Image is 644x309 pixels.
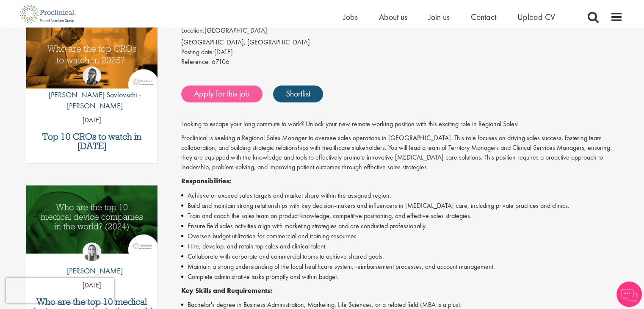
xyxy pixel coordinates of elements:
[181,133,623,172] p: Proclinical is seeking a Regional Sales Manager to oversee sales operations in [GEOGRAPHIC_DATA]....
[181,26,205,36] label: Location:
[26,89,158,111] p: [PERSON_NAME] Savlovschi - [PERSON_NAME]
[343,11,358,22] a: Jobs
[471,11,496,22] a: Contact
[616,281,642,307] img: Chatbot
[181,251,623,262] li: Collaborate with corporate and commercial teams to achieve shared goals.
[181,38,623,47] div: [GEOGRAPHIC_DATA], [GEOGRAPHIC_DATA]
[181,119,623,129] p: Looking to escape your long commute to work? Unlock your new remote working position with this ex...
[181,262,623,272] li: Maintain a strong understanding of the local healthcare system, reimbursement processes, and acco...
[181,26,623,38] li: [GEOGRAPHIC_DATA]
[181,221,623,231] li: Ensure field sales activities align with marketing strategies and are conducted professionally.
[181,272,623,282] li: Complete administrative tasks promptly and within budget.
[30,132,154,151] a: Top 10 CROs to watch in [DATE]
[212,57,229,66] span: 67106
[181,177,231,185] strong: Responsibilities:
[181,231,623,241] li: Oversee budget utilization for commercial and training resources.
[26,185,158,254] img: Top 10 Medical Device Companies 2024
[181,47,214,56] span: Posting date:
[181,86,263,102] a: Apply for this job
[26,116,158,125] p: [DATE]
[181,57,210,67] label: Reference:
[428,11,450,22] a: Join us
[61,265,123,276] p: [PERSON_NAME]
[517,11,555,22] a: Upload CV
[26,20,158,88] img: Top 10 CROs 2025 | Proclinical
[181,201,623,211] li: Build and maintain strong relationships with key decision-makers and influencers in [MEDICAL_DATA...
[181,241,623,251] li: Hire, develop, and retain top sales and clinical talent.
[83,66,101,85] img: Theodora Savlovschi - Wicks
[181,211,623,221] li: Train and coach the sales team on product knowledge, competitive positioning, and effective sales...
[379,11,407,22] a: About us
[181,286,272,295] strong: Key Skills and Requirements:
[26,66,158,115] a: Theodora Savlovschi - Wicks [PERSON_NAME] Savlovschi - [PERSON_NAME]
[83,243,101,261] img: Hannah Burke
[61,243,123,281] a: Hannah Burke [PERSON_NAME]
[181,190,623,201] li: Achieve or exceed sales targets and market share within the assigned region.
[6,278,114,303] iframe: reCAPTCHA
[273,86,323,102] a: Shortlist
[181,47,623,57] div: [DATE]
[26,185,158,260] a: Link to a post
